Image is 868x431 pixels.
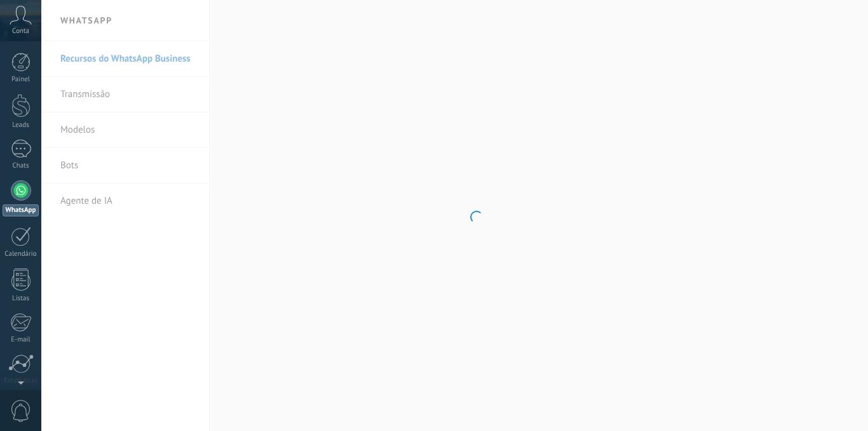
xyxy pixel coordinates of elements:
[3,162,39,170] div: Chats
[3,121,39,129] div: Leads
[3,250,39,258] div: Calendário
[3,295,39,303] div: Listas
[3,336,39,344] div: E-mail
[3,204,39,216] div: WhatsApp
[12,27,29,36] span: Conta
[3,76,39,84] div: Painel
